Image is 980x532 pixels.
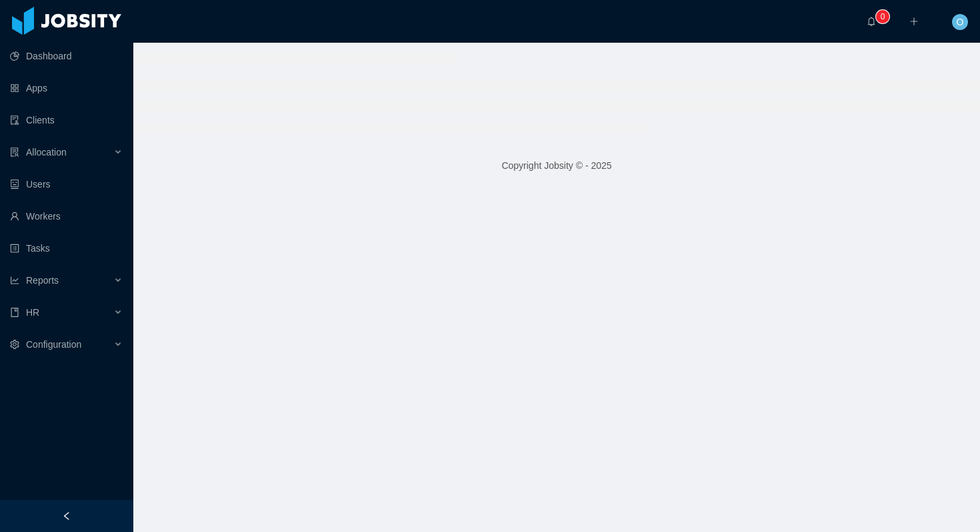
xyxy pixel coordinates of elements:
i: icon: line-chart [10,276,19,285]
footer: Copyright Jobsity © - 2025 [133,143,980,189]
span: Configuration [26,339,81,350]
span: O [957,14,964,30]
a: icon: auditClients [10,107,123,134]
i: icon: plus [909,17,919,26]
a: icon: appstoreApps [10,75,123,101]
sup: 0 [876,10,889,23]
span: Allocation [26,147,67,158]
i: icon: setting [10,340,19,349]
span: Reports [26,275,59,286]
i: icon: book [10,308,19,317]
span: HR [26,307,39,318]
a: icon: pie-chartDashboard [10,43,123,69]
i: icon: solution [10,148,19,157]
i: icon: bell [867,17,876,26]
a: icon: profileTasks [10,235,123,262]
a: icon: userWorkers [10,203,123,230]
a: icon: robotUsers [10,171,123,198]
